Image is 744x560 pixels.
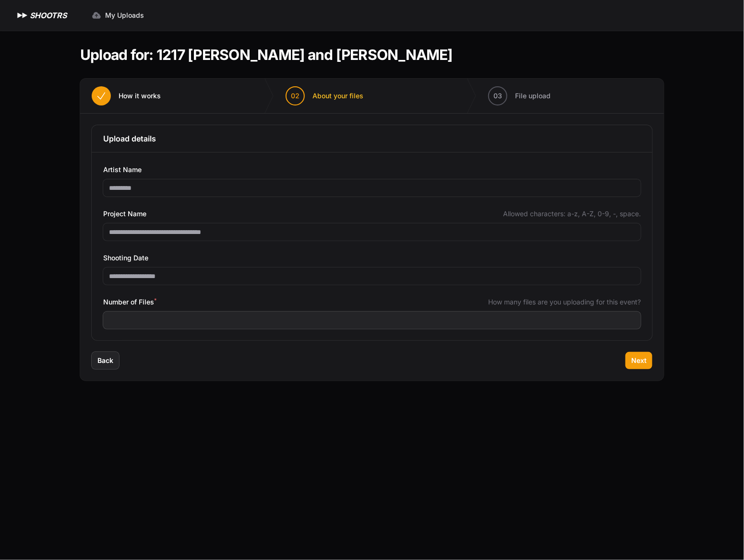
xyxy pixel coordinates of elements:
span: File upload [515,91,551,101]
span: 03 [493,91,502,101]
button: Next [625,352,652,369]
span: Back [97,356,113,365]
button: 03 File upload [477,79,562,113]
span: Shooting Date [103,252,148,264]
a: SHOOTRS SHOOTRS [15,10,67,21]
span: Number of Files [103,296,156,308]
h1: SHOOTRS [30,10,67,21]
span: How many files are you uploading for this event? [488,297,641,307]
span: Next [631,356,647,365]
span: How it works [119,91,161,101]
h1: Upload for: 1217 [PERSON_NAME] and [PERSON_NAME] [80,46,453,63]
a: My Uploads [86,7,150,24]
span: Project Name [103,208,146,220]
span: 02 [291,91,300,101]
h3: Upload details [103,133,641,144]
button: How it works [80,79,172,113]
span: About your files [312,91,363,101]
span: My Uploads [105,11,144,20]
span: Allowed characters: a-z, A-Z, 0-9, -, space. [503,209,641,219]
button: Back [92,352,119,369]
span: Artist Name [103,164,142,175]
button: 02 About your files [274,79,375,113]
img: SHOOTRS [15,10,30,21]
